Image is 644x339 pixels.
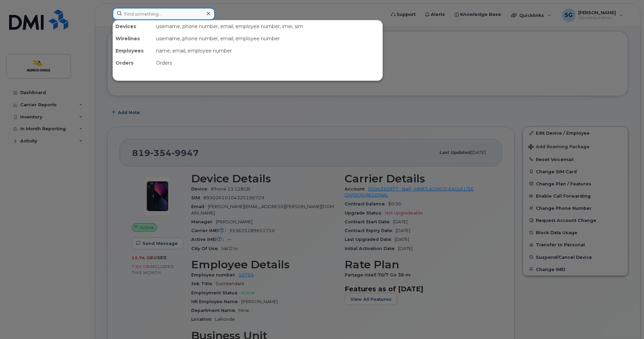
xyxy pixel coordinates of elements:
input: Find something... [113,8,215,20]
div: Devices [113,20,153,32]
div: Orders [153,57,382,69]
div: Wirelines [113,32,153,45]
div: username, phone number, email, employee number [153,32,382,45]
div: name, email, employee number [153,45,382,57]
div: username, phone number, email, employee number, imei, sim [153,20,382,32]
div: Employees [113,45,153,57]
div: Orders [113,57,153,69]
